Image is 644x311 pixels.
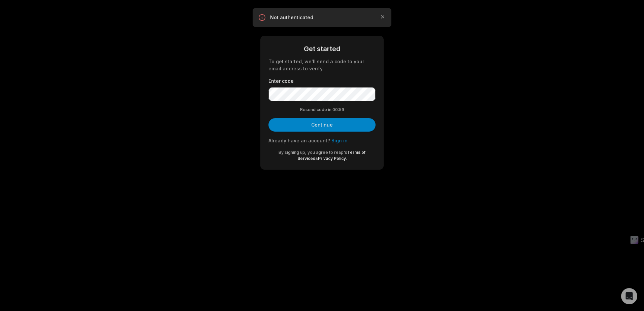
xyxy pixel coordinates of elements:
[270,14,374,21] p: Not authenticated
[268,77,376,84] label: Enter code
[268,107,376,113] div: Resend code in 00:
[346,156,347,161] span: .
[339,107,344,113] span: 59
[318,156,346,161] a: Privacy Policy
[315,156,318,161] span: &
[268,138,330,143] span: Already have an account?
[621,288,637,304] div: Open Intercom Messenger
[331,138,348,143] a: Sign in
[297,150,366,161] a: Terms of Services
[268,44,376,54] div: Get started
[279,150,347,155] span: By signing up, you agree to reap's
[268,58,376,72] div: To get started, we'll send a code to your email address to verify.
[268,118,376,132] button: Continue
